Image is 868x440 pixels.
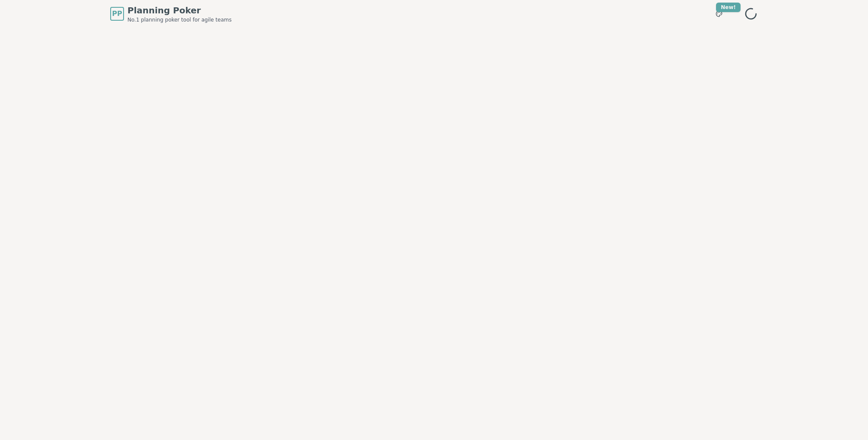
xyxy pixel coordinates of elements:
button: New! [711,6,727,22]
span: No.1 planning poker tool for agile teams [127,16,232,23]
span: Planning Poker [127,4,232,16]
span: PP [112,9,122,19]
div: New! [716,3,741,12]
a: PPPlanning PokerNo.1 planning poker tool for agile teams [110,4,232,23]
